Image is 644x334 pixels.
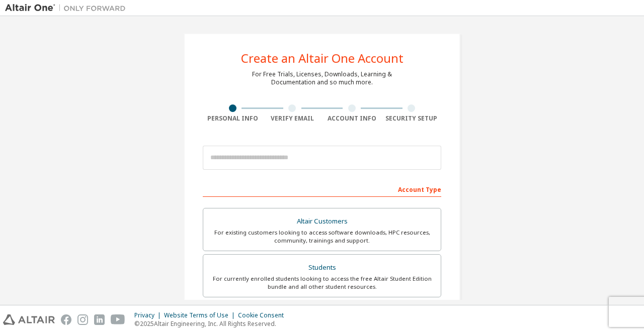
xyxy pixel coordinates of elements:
[263,115,323,123] div: Verify Email
[94,314,105,325] img: linkedin.svg
[5,3,131,13] img: Altair One
[322,115,382,123] div: Account Info
[209,214,435,229] div: Altair Customers
[3,314,55,325] img: altair_logo.svg
[209,275,435,291] div: For currently enrolled students looking to access the free Altair Student Edition bundle and all ...
[134,319,290,328] p: © 2025 Altair Engineering, Inc. All Rights Reserved.
[382,115,442,123] div: Security Setup
[111,314,125,325] img: youtube.svg
[164,311,238,319] div: Website Terms of Use
[238,311,290,319] div: Cookie Consent
[77,314,88,325] img: instagram.svg
[209,261,435,275] div: Students
[209,229,435,245] div: For existing customers looking to access software downloads, HPC resources, community, trainings ...
[134,311,164,319] div: Privacy
[61,314,71,325] img: facebook.svg
[203,181,441,197] div: Account Type
[252,70,392,86] div: For Free Trials, Licenses, Downloads, Learning & Documentation and so much more.
[241,52,404,64] div: Create an Altair One Account
[203,115,263,123] div: Personal Info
